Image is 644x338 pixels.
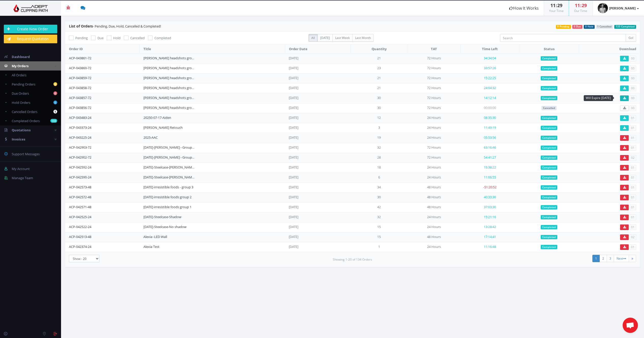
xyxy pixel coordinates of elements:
label: Last Week [332,34,353,42]
td: 24 Hours [407,242,461,252]
span: Completed [541,66,557,71]
td: [DATE] [285,173,350,182]
a: 20250-07-17-Aiden [143,115,171,120]
a: [PERSON_NAME] headshots group 1 [143,95,198,100]
span: Completed [541,215,557,220]
td: 72 Hours [407,73,461,83]
a: Alexia -LED Wall [143,234,167,239]
td: 11:16:48 [460,242,519,252]
span: Completed [541,185,557,190]
span: 0 Hold [584,25,595,29]
td: 72 Hours [407,63,461,73]
td: 18 [350,163,407,173]
td: 05:53:56 [460,133,519,143]
span: Support Messages [12,152,40,156]
a: [DATE]-Steelcase-[PERSON_NAME]-group 2 [143,165,208,170]
span: Completed [154,36,171,40]
td: 00:00:00 [460,103,519,113]
th: Order Date [285,45,350,54]
a: ACP-043861-72 [69,56,91,60]
span: 133 Completed [614,25,636,29]
td: 3 [350,123,407,133]
a: ACP-043857-72 [69,95,91,100]
span: Dashboard [12,54,30,59]
span: All Orders [12,73,26,77]
span: Completed [541,235,557,240]
span: Manage Team [12,176,33,180]
td: 21 [350,73,407,83]
input: Go! [626,34,636,42]
a: [PERSON_NAME] headshots group 5 [143,56,198,60]
td: [DATE] [285,83,350,93]
a: [DATE]-Steelcase-Shadow [143,215,181,219]
td: [DATE] [285,63,350,73]
td: 24:04:32 [460,83,519,93]
span: Completed [541,136,557,140]
td: 72 Hours [407,153,461,163]
span: Hold Orders [12,100,30,105]
td: [DATE] [285,73,350,83]
a: 2025-AAC [143,135,158,140]
span: Due Orders [12,91,29,96]
span: Completed [541,156,557,160]
span: Completed [541,165,557,170]
small: Our Time [574,9,587,13]
td: [DATE] [285,103,350,113]
span: 11 [550,2,555,8]
a: [DATE]-[PERSON_NAME] - Group 2 [143,145,195,150]
span: 0 Due [572,25,582,29]
span: Completed [541,56,557,61]
td: 24 Hours [407,113,461,123]
span: : [580,2,582,8]
td: [DATE] [285,143,350,153]
td: 24 Hours [407,133,461,143]
a: How It Works [504,1,544,16]
td: 24 Hours [407,123,461,133]
a: ACP-043225-24 [69,135,91,140]
span: Completed [541,126,557,130]
b: 0 [53,82,57,86]
td: 72 Hours [407,103,461,113]
span: Cancelled [541,106,557,110]
td: 21 [350,53,407,63]
span: 11 [575,2,580,8]
a: Request Quotation [4,35,57,43]
span: Invoices [12,137,25,142]
a: ACP-043373-24 [69,125,91,130]
label: Last Month [352,34,374,42]
a: [DATE]-Steelcase-No shadow [143,224,186,229]
td: 14:12:14 [460,93,519,103]
td: 72 Hours [407,93,461,103]
img: Adept Graphics [4,4,57,12]
td: 32 [350,143,407,153]
span: 0 Pending [556,25,571,29]
td: [DATE] [285,113,350,123]
a: [DATE]-[PERSON_NAME] - Group 1 [143,155,195,160]
a: [DATE]-irresistible foods group 1 [143,205,192,209]
td: 34:34:04 [460,53,519,63]
td: 30 [350,93,407,103]
td: 28 [350,153,407,163]
a: [DATE]-Steelcase-[PERSON_NAME] [143,175,195,179]
a: ACP-042522-24 [69,224,91,229]
span: List of Orders [69,24,93,29]
th: Download [579,45,640,54]
th: Order ID [65,45,140,54]
span: 29 [582,2,587,8]
span: Completed [541,195,557,200]
a: 1 [592,255,600,262]
a: ACP-042571-48 [69,205,91,209]
td: 6 [350,173,407,182]
a: ACP-042513-48 [69,234,91,239]
td: [DATE] [285,232,350,242]
td: 42 [350,202,407,212]
td: 34 [350,182,407,192]
td: [DATE] [285,192,350,202]
span: Completed Orders [12,119,40,123]
td: 72 Hours [407,53,461,63]
small: Showing 1-20 of 134 Orders [333,257,372,262]
a: ACP-042572-48 [69,195,91,199]
span: Completed [541,96,557,101]
span: Hold [113,36,121,40]
span: Completed [541,175,557,180]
